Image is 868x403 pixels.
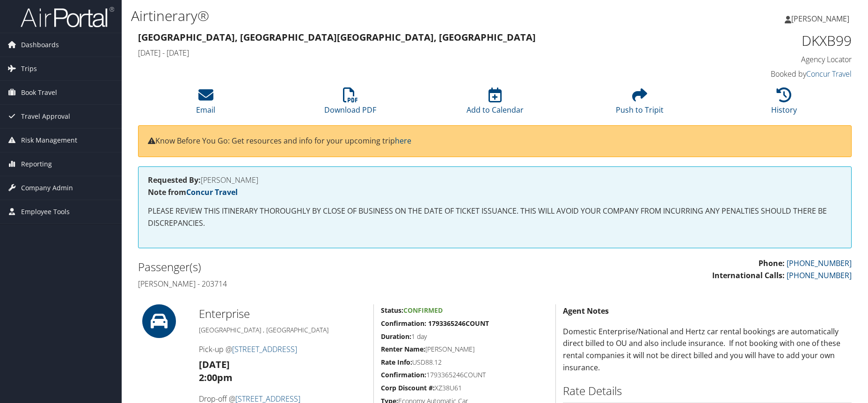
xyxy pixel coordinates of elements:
[563,383,852,399] h2: Rate Details
[199,344,367,354] h4: Pick-up @
[381,370,548,380] h5: 1793365246COUNT
[771,93,797,115] a: History
[148,175,201,185] strong: Requested By:
[186,187,238,197] a: Concur Travel
[785,5,859,33] a: [PERSON_NAME]
[806,69,852,79] a: Concur Travel
[684,54,852,65] h4: Agency Locator
[148,135,842,147] p: Know Before You Go: Get resources and info for your upcoming trip
[381,345,548,354] h5: [PERSON_NAME]
[381,345,425,353] strong: Renter Name:
[563,326,852,374] p: Domestic Enterprise/National and Hertz car rental bookings are automatically direct billed to OU ...
[616,93,664,115] a: Push to Tripit
[21,200,70,223] span: Employee Tools
[21,81,57,104] span: Book Travel
[199,325,367,335] h5: [GEOGRAPHIC_DATA] , [GEOGRAPHIC_DATA]
[381,306,403,315] strong: Status:
[232,344,297,354] a: [STREET_ADDRESS]
[21,57,37,80] span: Trips
[138,48,670,58] h4: [DATE] - [DATE]
[148,187,238,197] strong: Note from
[791,14,849,24] span: [PERSON_NAME]
[199,306,367,322] h2: Enterprise
[381,332,411,341] strong: Duration:
[131,6,616,26] h1: Airtinerary®
[467,93,524,115] a: Add to Calendar
[787,258,852,268] a: [PHONE_NUMBER]
[381,319,489,328] strong: Confirmation: 1793365246COUNT
[21,33,59,57] span: Dashboards
[21,152,52,176] span: Reporting
[21,6,114,28] img: airportal-logo.png
[381,383,548,393] h5: XZ38U61
[324,93,376,115] a: Download PDF
[381,332,548,341] h5: 1 day
[148,205,842,229] p: PLEASE REVIEW THIS ITINERARY THOROUGHLY BY CLOSE OF BUSINESS ON THE DATE OF TICKET ISSUANCE. THIS...
[395,136,411,146] a: here
[787,270,852,281] a: [PHONE_NUMBER]
[196,93,215,115] a: Email
[563,306,609,316] strong: Agent Notes
[21,176,73,200] span: Company Admin
[684,31,852,50] h1: DKXB99
[403,306,443,315] span: Confirmed
[381,358,548,367] h5: USD88.12
[199,371,233,384] strong: 2:00pm
[199,358,230,371] strong: [DATE]
[138,259,488,275] h2: Passenger(s)
[148,176,842,184] h4: [PERSON_NAME]
[759,258,785,268] strong: Phone:
[138,279,488,289] h4: [PERSON_NAME] - 203714
[21,105,70,128] span: Travel Approval
[684,69,852,79] h4: Booked by
[138,31,536,43] strong: [GEOGRAPHIC_DATA], [GEOGRAPHIC_DATA] [GEOGRAPHIC_DATA], [GEOGRAPHIC_DATA]
[381,370,426,379] strong: Confirmation:
[21,129,77,152] span: Risk Management
[381,383,435,392] strong: Corp Discount #:
[712,270,785,281] strong: International Calls:
[381,358,412,367] strong: Rate Info:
